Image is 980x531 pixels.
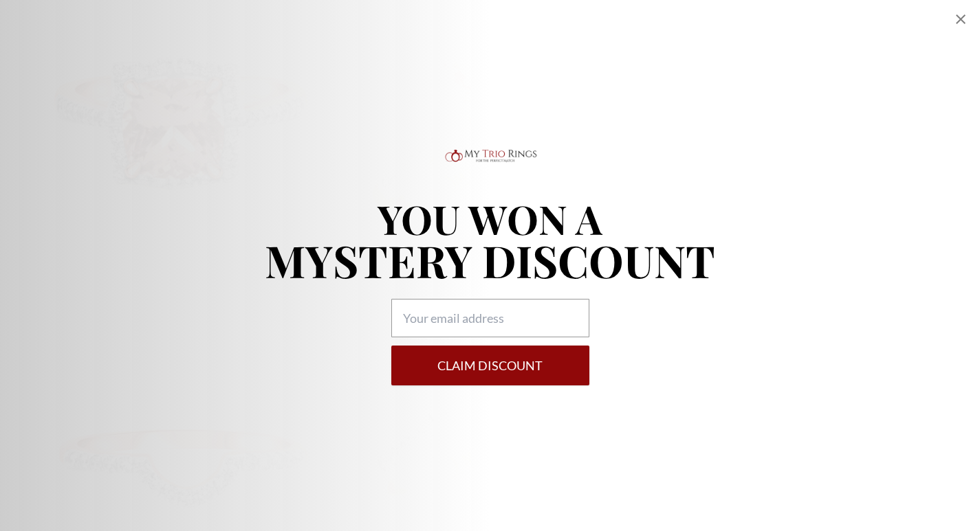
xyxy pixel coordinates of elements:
[952,11,969,27] div: Close popup
[265,238,715,282] p: MYSTERY DISCOUNT
[8,10,162,48] span: Hello there! Welcome to My Trio Rings! Please let us know what questions you have! 😀
[391,299,589,337] input: Your email address
[265,199,715,238] p: YOU WON A
[442,146,538,166] img: Logo
[391,346,589,385] button: Claim DISCOUNT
